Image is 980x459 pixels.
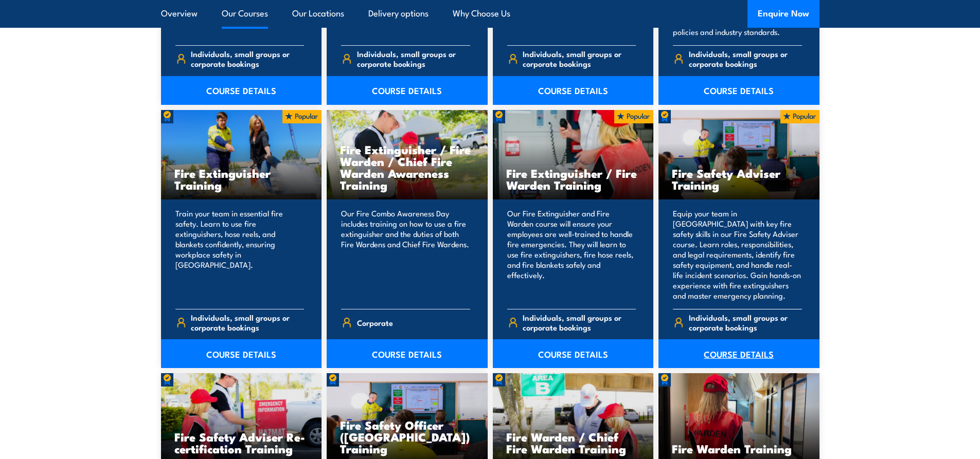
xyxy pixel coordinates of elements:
a: COURSE DETAILS [161,76,322,105]
a: COURSE DETAILS [493,76,654,105]
h3: Fire Warden Training [672,443,806,454]
span: Corporate [357,315,393,331]
span: Individuals, small groups or corporate bookings [523,313,636,332]
a: COURSE DETAILS [493,339,654,368]
a: COURSE DETAILS [658,76,819,105]
h3: Fire Extinguisher Training [174,167,309,191]
span: Individuals, small groups or corporate bookings [689,49,802,68]
p: Our Fire Extinguisher and Fire Warden course will ensure your employees are well-trained to handl... [507,208,636,301]
span: Individuals, small groups or corporate bookings [523,49,636,68]
p: Our Fire Combo Awareness Day includes training on how to use a fire extinguisher and the duties o... [341,208,470,301]
h3: Fire Safety Adviser Re-certification Training [174,431,309,454]
a: COURSE DETAILS [658,339,819,368]
a: COURSE DETAILS [161,339,322,368]
h3: Fire Warden / Chief Fire Warden Training [506,431,640,454]
span: Individuals, small groups or corporate bookings [689,313,802,332]
p: Train your team in essential fire safety. Learn to use fire extinguishers, hose reels, and blanke... [175,208,305,301]
p: Equip your team in [GEOGRAPHIC_DATA] with key fire safety skills in our Fire Safety Adviser cours... [673,208,802,301]
a: COURSE DETAILS [327,76,488,105]
span: Individuals, small groups or corporate bookings [191,49,304,68]
a: COURSE DETAILS [327,339,488,368]
h3: Fire Extinguisher / Fire Warden / Chief Fire Warden Awareness Training [340,143,474,191]
h3: Fire Extinguisher / Fire Warden Training [506,167,640,191]
span: Individuals, small groups or corporate bookings [191,313,304,332]
h3: Fire Safety Officer ([GEOGRAPHIC_DATA]) Training [340,419,474,454]
span: Individuals, small groups or corporate bookings [357,49,470,68]
h3: Fire Safety Adviser Training [672,167,806,191]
